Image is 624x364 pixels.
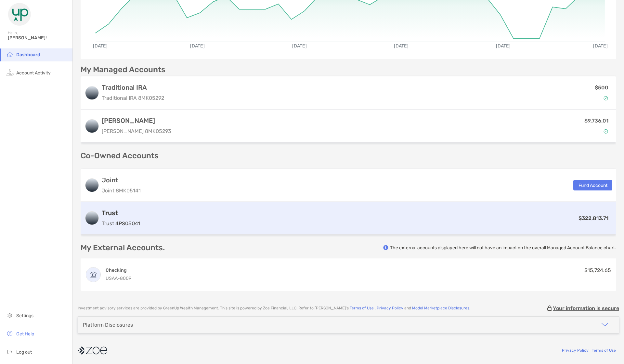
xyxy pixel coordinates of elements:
img: Zoe Logo [8,3,31,26]
a: Terms of Use [350,306,374,310]
p: The external accounts displayed here will not have an impact on the overall Managed Account Balan... [390,245,616,251]
text: [DATE] [394,43,409,49]
img: settings icon [6,311,14,319]
text: [DATE] [190,43,205,49]
img: get-help icon [6,330,14,337]
p: $322,813.71 [578,214,608,222]
img: logout icon [6,348,14,356]
h3: Trust [102,209,140,217]
p: [PERSON_NAME] 8MK05293 [102,127,171,135]
img: activity icon [6,69,14,76]
a: Privacy Policy [377,306,403,310]
p: Traditional IRA 8MK05292 [102,94,164,102]
p: My External Accounts. [81,244,165,252]
span: 8009 [120,276,131,281]
div: Platform Disclosures [83,322,133,328]
span: Settings [16,313,33,318]
h4: Checking [106,267,131,273]
a: Privacy Policy [562,348,589,353]
text: [DATE] [496,43,511,49]
img: logo account [85,120,98,133]
img: logo account [85,212,98,225]
p: $9,736.01 [584,117,608,125]
p: My Managed Accounts [81,66,165,74]
img: USAA CLASSIC CHECKING [86,267,100,282]
h3: [PERSON_NAME] [102,117,171,124]
p: Investment advisory services are provided by GreenUp Wealth Management . This site is powered by ... [78,306,470,311]
img: Account Status icon [604,129,608,134]
a: Terms of Use [592,348,616,353]
text: [DATE] [292,43,307,49]
span: Dashboard [16,52,40,58]
img: company logo [78,343,107,358]
span: Get Help [16,331,34,337]
span: USAA - [106,276,120,281]
img: Account Status icon [604,96,608,100]
h3: Traditional IRA [102,84,164,91]
img: logo account [85,86,98,99]
span: Account Activity [16,70,51,76]
p: Trust 4PS05041 [102,219,140,227]
p: Co-Owned Accounts [81,152,616,160]
span: Log out [16,349,32,355]
text: [DATE] [593,43,608,49]
img: info [383,245,388,250]
h3: Joint [102,176,141,184]
span: $15,724.65 [584,267,611,273]
p: Your information is secure [553,305,619,311]
a: Model Marketplace Disclosures [412,306,469,310]
p: $500 [595,84,608,92]
button: Fund Account [573,180,612,190]
img: icon arrow [601,321,609,329]
img: logo account [85,179,98,192]
text: [DATE] [93,43,108,49]
p: Joint 8MK05141 [102,187,141,195]
span: [PERSON_NAME]! [8,35,69,41]
img: household icon [6,50,14,58]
